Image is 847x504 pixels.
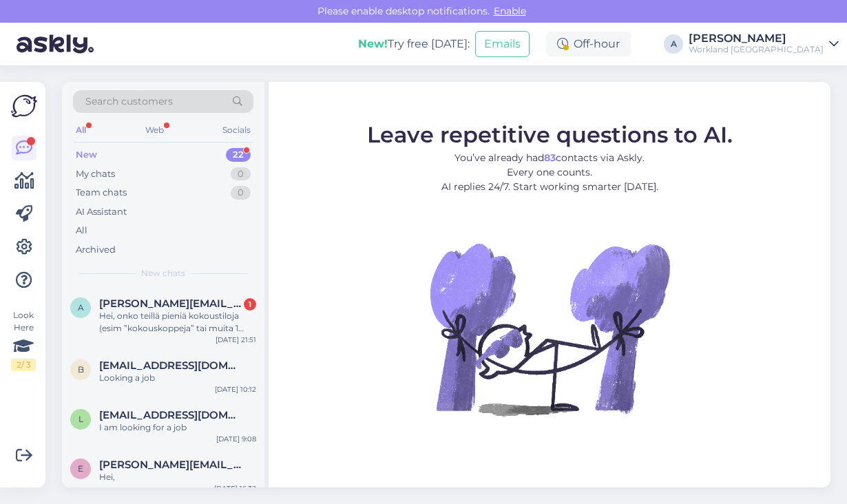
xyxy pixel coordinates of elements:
[11,359,36,371] div: 2 / 3
[216,335,256,345] div: [DATE] 21:51
[215,384,256,395] div: [DATE] 10:12
[78,302,84,313] span: a
[76,186,127,200] div: Team chats
[141,267,185,280] span: New chats
[99,459,242,471] span: ellen.tahkola@pitala.fi
[143,121,167,139] div: Web
[76,224,87,238] div: All
[99,372,256,384] div: Looking a job
[216,434,256,444] div: [DATE] 9:08
[99,359,242,372] span: basqueznorbertojr@gmail.com
[214,483,256,494] div: [DATE] 16:32
[220,121,253,139] div: Socials
[99,409,242,421] span: leyikuneshetu2007@gmail.com
[78,463,83,474] span: e
[358,36,470,52] div: Try free [DATE]:
[76,243,116,257] div: Archived
[99,297,242,310] span: anne@regenerousunlimited.com
[99,421,256,434] div: I am looking for a job
[78,364,84,375] span: b
[664,34,683,54] div: A
[490,5,530,17] span: Enable
[99,310,256,335] div: Hei, onko teillä pieniä kokoustiloja (esim ”kokouskoppeja” tai muita 1 [PERSON_NAME] tiloja tarjo...
[546,32,631,56] div: Off-hour
[76,167,115,181] div: My chats
[226,148,251,162] div: 22
[231,186,251,200] div: 0
[73,121,89,139] div: All
[99,471,256,483] div: Hei,
[79,414,83,424] span: l
[544,151,556,163] b: 83
[11,93,37,119] img: Askly Logo
[367,150,733,193] p: You’ve already had contacts via Askly. Every one counts. AI replies 24/7. Start working smarter [...
[689,44,824,55] div: Workland [GEOGRAPHIC_DATA]
[244,298,256,311] div: 1
[85,94,173,109] span: Search customers
[76,205,127,219] div: AI Assistant
[475,31,530,57] button: Emails
[426,204,673,452] img: No Chat active
[11,309,36,371] div: Look Here
[689,33,839,55] a: [PERSON_NAME]Workland [GEOGRAPHIC_DATA]
[231,167,251,181] div: 0
[76,148,97,162] div: New
[358,37,388,50] b: New!
[367,120,733,147] span: Leave repetitive questions to AI.
[689,33,824,44] div: [PERSON_NAME]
